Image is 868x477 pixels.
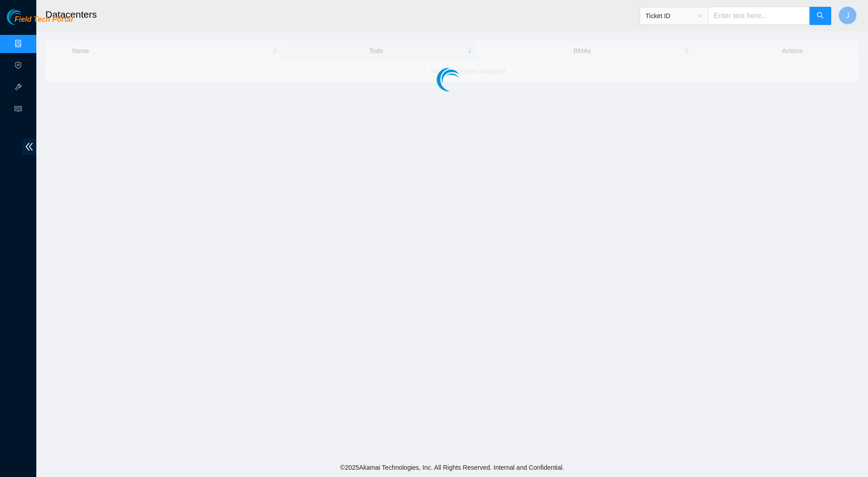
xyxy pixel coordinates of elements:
[15,15,73,24] span: Field Tech Portal
[809,7,831,25] button: search
[708,7,810,25] input: Enter text here...
[817,12,824,20] span: search
[7,9,46,25] img: Akamai Technologies
[36,458,868,477] footer: © 2025 Akamai Technologies, Inc. All Rights Reserved. Internal and Confidential.
[15,101,22,119] span: read
[646,9,703,23] span: Ticket ID
[838,6,857,24] button: J
[846,10,849,21] span: J
[7,16,73,28] a: Akamai TechnologiesField Tech Portal
[22,138,36,155] span: double-left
